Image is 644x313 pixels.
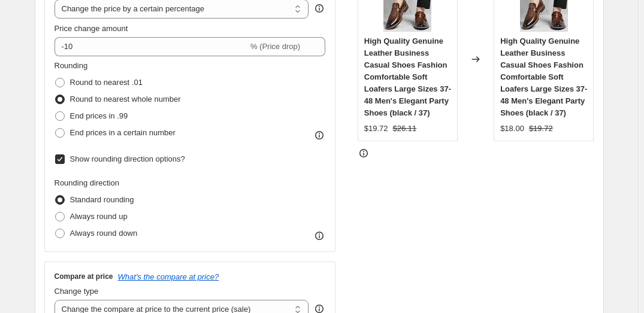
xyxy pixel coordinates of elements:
[70,95,181,104] span: Round to nearest whole number
[529,123,553,135] strike: $19.72
[118,272,219,281] button: What's the compare at price?
[70,212,128,221] span: Always round up
[393,123,417,135] strike: $26.11
[70,229,138,238] span: Always round down
[70,128,176,137] span: End prices in a certain number
[55,24,128,33] span: Price change amount
[250,42,300,51] span: % (Price drop)
[55,178,119,187] span: Rounding direction
[70,154,185,163] span: Show rounding direction options?
[55,61,88,70] span: Rounding
[70,78,143,87] span: Round to nearest .01
[500,123,524,135] div: $18.00
[55,287,99,296] span: Change type
[70,111,128,120] span: End prices in .99
[55,37,248,56] input: -15
[70,195,134,204] span: Standard rounding
[364,123,388,135] div: $19.72
[364,37,451,117] span: High Quality Genuine Leather Business Casual Shoes Fashion Comfortable Soft Loafers Large Sizes 3...
[55,272,113,281] h3: Compare at price
[313,2,325,14] div: help
[500,37,587,117] span: High Quality Genuine Leather Business Casual Shoes Fashion Comfortable Soft Loafers Large Sizes 3...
